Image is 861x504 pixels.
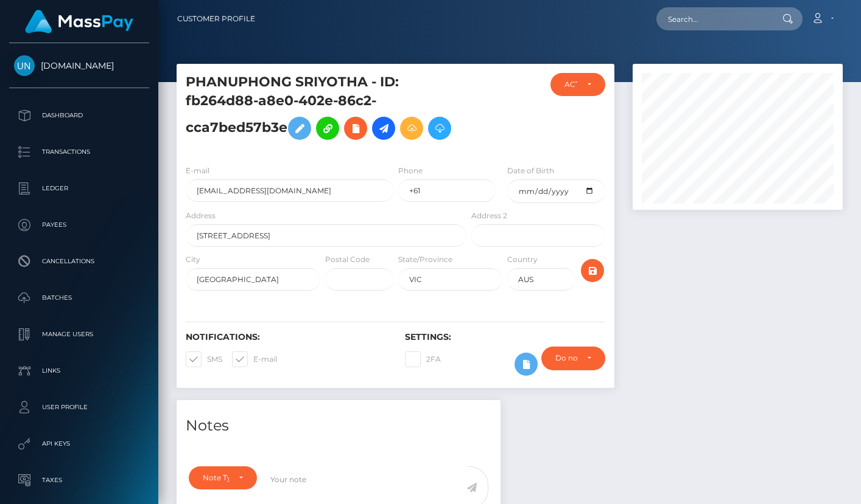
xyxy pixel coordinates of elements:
[9,100,149,131] a: Dashboard
[398,254,452,265] label: State/Province
[14,55,35,76] img: Unlockt.me
[9,392,149,423] a: User Profile
[541,347,605,370] button: Do not require
[550,73,605,96] button: ACTIVE
[507,165,554,176] label: Date of Birth
[405,351,441,367] label: 2FA
[9,356,149,386] a: Links
[14,143,144,161] p: Transactions
[14,106,144,125] p: Dashboard
[232,351,277,367] label: E-mail
[9,429,149,459] a: API Keys
[14,289,144,307] p: Batches
[186,210,216,221] label: Address
[186,332,387,342] h6: Notifications:
[507,254,538,265] label: Country
[14,325,144,343] p: Manage Users
[14,435,144,453] p: API Keys
[177,6,255,32] a: Customer Profile
[14,362,144,380] p: Links
[186,73,460,146] h5: PHANUPHONG SRIYOTHA - ID: fb264d88-a8e0-402e-86c2-cca7bed57b3e
[372,117,395,140] a: Initiate Payout
[189,466,257,489] button: Note Type
[405,332,606,342] h6: Settings:
[564,80,577,89] div: ACTIVE
[186,254,200,265] label: City
[14,216,144,234] p: Payees
[9,173,149,204] a: Ledger
[25,10,133,33] img: MassPay Logo
[325,254,370,265] label: Postal Code
[14,252,144,271] p: Cancellations
[9,465,149,495] a: Taxes
[9,137,149,167] a: Transactions
[656,7,771,30] input: Search...
[555,353,577,363] div: Do not require
[398,165,423,176] label: Phone
[186,351,222,367] label: SMS
[186,165,209,176] label: E-mail
[9,283,149,313] a: Batches
[14,179,144,198] p: Ledger
[9,319,149,350] a: Manage Users
[9,210,149,240] a: Payees
[9,60,149,71] span: [DOMAIN_NAME]
[471,210,507,221] label: Address 2
[9,246,149,277] a: Cancellations
[203,473,229,483] div: Note Type
[186,415,491,437] h4: Notes
[14,471,144,489] p: Taxes
[14,398,144,416] p: User Profile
